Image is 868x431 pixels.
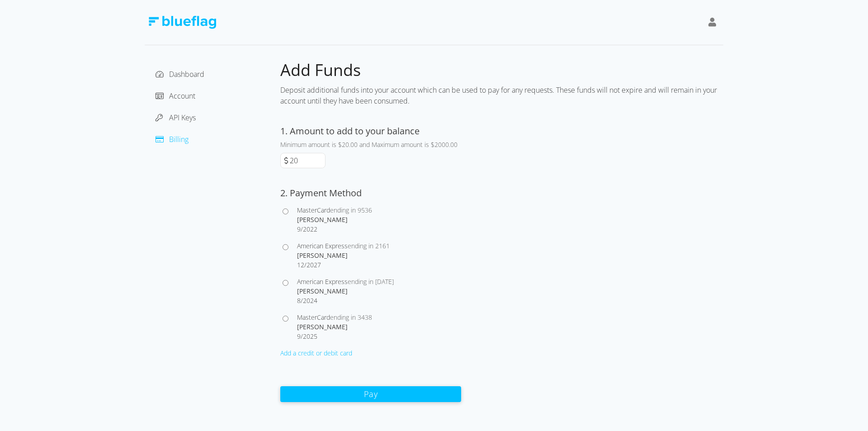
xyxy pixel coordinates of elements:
button: Pay [280,386,461,402]
div: [PERSON_NAME] [297,286,461,296]
span: American Express [297,277,348,286]
a: API Keys [156,113,196,123]
span: / [304,260,307,269]
div: [PERSON_NAME] [297,322,461,332]
span: ending in [DATE] [348,277,394,286]
img: Blue Flag Logo [148,16,216,29]
a: Dashboard [156,69,204,79]
a: Account [156,91,195,101]
span: 2027 [307,260,321,269]
span: ending in 9536 [330,206,372,214]
span: 12 [297,260,304,269]
span: 9 [297,332,301,341]
div: [PERSON_NAME] [297,215,461,224]
div: Minimum amount is $20.00 and Maximum amount is $2000.00 [280,140,461,149]
div: [PERSON_NAME] [297,251,461,260]
span: / [301,332,303,341]
span: / [301,225,303,233]
span: 9 [297,225,301,233]
span: Add Funds [280,59,361,81]
span: ending in 2161 [348,242,390,250]
span: American Express [297,242,348,250]
span: MasterCard [297,206,330,214]
label: 1. Amount to add to your balance [280,125,420,137]
div: Deposit additional funds into your account which can be used to pay for any requests. These funds... [280,81,723,110]
span: 8 [297,296,301,305]
span: API Keys [169,113,196,123]
span: Account [169,91,195,101]
span: Billing [169,134,189,144]
span: 2024 [303,296,317,305]
label: 2. Payment Method [280,187,362,199]
span: ending in 3438 [330,313,372,322]
span: 2025 [303,332,317,341]
div: Add a credit or debit card [280,348,461,358]
span: MasterCard [297,313,330,322]
span: Dashboard [169,69,204,79]
a: Billing [156,134,189,144]
span: / [301,296,303,305]
span: 2022 [303,225,317,233]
